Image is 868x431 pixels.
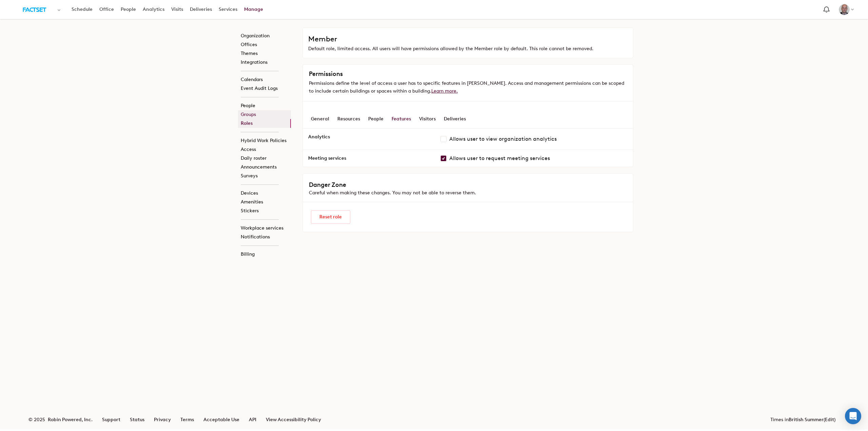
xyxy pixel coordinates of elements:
[419,110,436,129] div: Visitors
[266,417,321,423] a: View Accessibility Policy
[203,417,239,423] a: Acceptable Use
[308,45,628,53] p: Default role, limited access. All users will have permissions allowed by the Member role by defau...
[337,110,360,129] div: Resources
[238,75,291,84] a: Calendars
[825,417,834,423] a: Edit
[238,58,291,67] a: Integrations
[820,3,833,16] a: Notification bell navigates to notifications page
[238,145,291,154] a: Access
[448,136,557,142] div: Allows user to view organization analytics
[431,88,458,94] a: Learn more.
[249,417,256,423] a: API
[241,3,267,16] a: Manage
[215,3,241,16] a: Services
[168,3,186,16] a: Visits
[238,101,291,110] a: People
[309,180,627,190] h3: Danger Zone
[308,33,628,45] h2: Member
[238,189,291,198] a: Devices
[238,224,291,233] a: Workplace services
[186,3,215,16] a: Deliveries
[238,250,291,259] a: Billing
[238,136,291,145] a: Hybrid Work Policies
[822,5,831,14] span: Notification bell navigates to notifications page
[448,155,550,161] div: Allows user to request meeting services
[180,417,194,423] a: Terms
[68,3,96,16] a: Schedule
[117,3,139,16] a: People
[309,190,627,196] span: Careful when making these changes. You may not be able to reverse them.
[789,417,824,423] span: British Summer
[770,416,835,424] p: ( )
[238,110,291,119] a: Groups
[238,198,291,207] a: Amenities
[238,172,291,180] a: Surveys
[309,71,627,77] h3: Permissions
[368,110,383,129] div: People
[311,210,350,224] button: Reset role
[96,3,117,16] a: Office
[34,417,45,423] span: 2025
[238,233,291,241] a: Notifications
[48,417,93,423] a: Robin Powered, Inc.
[444,110,466,129] div: Deliveries
[238,84,291,93] a: Event Audit Logs
[238,49,291,58] a: Themes
[845,408,861,424] div: Open Intercom Messenger
[28,417,33,423] span: ©
[835,2,857,17] button: Alastair Bowen-Jones
[308,135,330,139] p: Analytics
[139,3,168,16] a: Analytics
[130,417,144,423] a: Status
[238,40,291,49] a: Offices
[238,154,291,163] a: Daily roster
[770,417,824,423] span: Times in
[309,80,627,95] p: Permissions define the level of access a user has to specific features in [PERSON_NAME]. Access a...
[11,2,65,17] button: Select an organization - FactSet currently selected
[238,119,291,128] a: Roles
[102,417,120,423] a: Support
[238,32,291,40] a: Organization
[238,207,291,215] a: Stickers
[308,156,346,161] p: Meeting services
[839,4,850,15] img: Alastair Bowen-Jones
[154,417,171,423] a: Privacy
[311,110,329,129] div: General
[238,163,291,172] a: Announcements
[392,110,411,129] div: Features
